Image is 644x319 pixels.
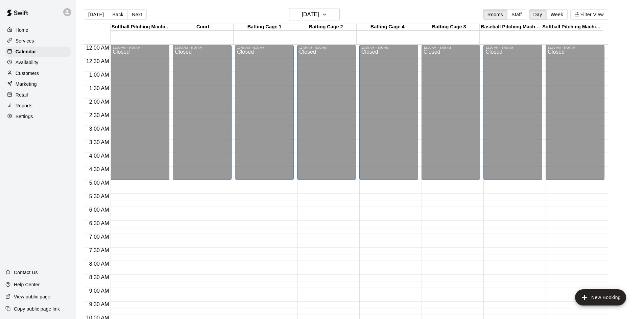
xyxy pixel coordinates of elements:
[16,37,34,44] p: Services
[172,24,234,30] div: Court
[16,81,37,87] p: Marketing
[361,46,416,49] div: 12:00 AM – 5:00 AM
[299,46,354,49] div: 12:00 AM – 5:00 AM
[485,49,540,182] div: Closed
[88,274,111,280] span: 8:30 AM
[113,46,167,49] div: 12:00 AM – 5:00 AM
[88,85,111,91] span: 1:30 AM
[88,261,111,267] span: 8:00 AM
[483,45,542,180] div: 12:00 AM – 5:00 AM: Closed
[485,46,540,49] div: 12:00 AM – 5:00 AM
[297,45,356,180] div: 12:00 AM – 5:00 AM: Closed
[14,281,40,288] p: Help Center
[88,112,111,118] span: 2:30 AM
[424,49,478,182] div: Closed
[548,49,602,182] div: Closed
[359,45,418,180] div: 12:00 AM – 5:00 AM: Closed
[88,247,111,253] span: 7:30 AM
[5,25,71,35] a: Home
[541,24,603,30] div: Softball Pitching Machine 2
[173,45,232,180] div: 12:00 AM – 5:00 AM: Closed
[507,9,526,20] button: Staff
[88,166,111,172] span: 4:30 AM
[111,24,172,30] div: Softball Pitching Machine 1
[299,49,354,182] div: Closed
[237,46,292,49] div: 12:00 AM – 5:00 AM
[88,153,111,159] span: 4:00 AM
[5,79,71,89] a: Marketing
[422,45,480,180] div: 12:00 AM – 5:00 AM: Closed
[424,46,478,49] div: 12:00 AM – 5:00 AM
[14,305,60,312] p: Copy public page link
[5,57,71,68] a: Availability
[16,59,39,66] p: Availability
[88,139,111,145] span: 3:30 AM
[234,24,295,30] div: Batting Cage 1
[5,90,71,100] a: Retail
[16,27,28,33] p: Home
[548,46,602,49] div: 12:00 AM – 5:00 AM
[111,45,169,180] div: 12:00 AM – 5:00 AM: Closed
[16,48,36,55] p: Calendar
[546,45,604,180] div: 12:00 AM – 5:00 AM: Closed
[88,234,111,240] span: 7:00 AM
[127,9,146,20] button: Next
[88,207,111,213] span: 6:00 AM
[570,9,608,20] button: Filter View
[480,24,541,30] div: Baseball Pitching Machine
[546,9,568,20] button: Week
[88,126,111,132] span: 3:00 AM
[84,9,108,20] button: [DATE]
[529,9,547,20] button: Day
[357,24,418,30] div: Batting Cage 4
[88,180,111,186] span: 5:00 AM
[5,101,71,111] a: Reports
[88,99,111,105] span: 2:00 AM
[113,49,167,182] div: Closed
[85,58,111,64] span: 12:30 AM
[88,193,111,199] span: 5:30 AM
[85,45,111,51] span: 12:00 AM
[5,111,71,122] a: Settings
[418,24,480,30] div: Batting Cage 3
[14,269,38,276] p: Contact Us
[302,10,319,19] h6: [DATE]
[16,113,33,120] p: Settings
[108,9,128,20] button: Back
[175,49,230,182] div: Closed
[88,220,111,226] span: 6:30 AM
[289,8,340,21] button: [DATE]
[575,289,626,305] button: add
[88,288,111,294] span: 9:00 AM
[5,68,71,78] a: Customers
[361,49,416,182] div: Closed
[175,46,230,49] div: 12:00 AM – 5:00 AM
[295,24,357,30] div: Batting Cage 2
[237,49,292,182] div: Closed
[16,91,28,98] p: Retail
[88,72,111,78] span: 1:00 AM
[235,45,294,180] div: 12:00 AM – 5:00 AM: Closed
[88,301,111,307] span: 9:30 AM
[5,47,71,57] a: Calendar
[14,293,50,300] p: View public page
[16,70,39,77] p: Customers
[483,9,507,20] button: Rooms
[5,36,71,46] a: Services
[16,102,32,109] p: Reports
